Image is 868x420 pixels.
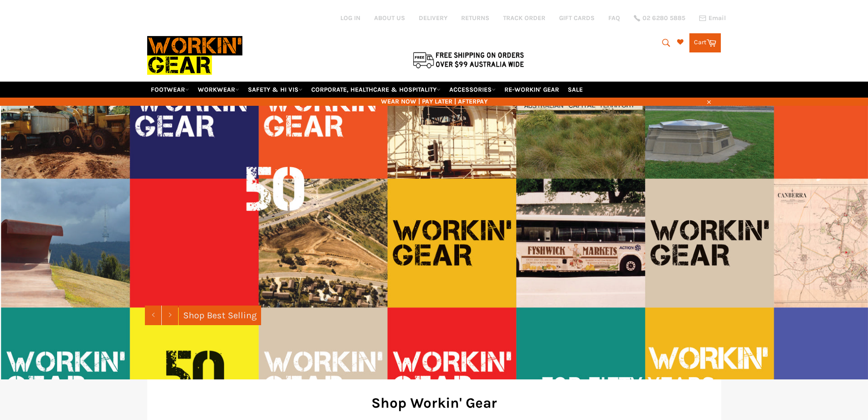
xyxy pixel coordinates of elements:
[340,14,360,22] a: Log in
[308,82,444,98] a: CORPORATE, HEALTHCARE & HOSPITALITY
[461,14,489,22] a: RETURNS
[194,82,243,98] a: WORKWEAR
[503,14,545,22] a: TRACK ORDER
[147,97,721,106] span: WEAR NOW | PAY LATER | AFTERPAY
[634,15,685,21] a: 02 6280 5885
[419,14,447,22] a: DELIVERY
[179,306,261,325] a: Shop Best Selling
[564,82,586,98] a: SALE
[608,14,620,22] a: FAQ
[642,15,685,21] span: 02 6280 5885
[709,15,726,21] span: Email
[147,30,242,81] img: Workin Gear leaders in Workwear, Safety Boots, PPE, Uniforms. Australia's No.1 in Workwear
[244,82,306,98] a: SAFETY & HI VIS
[699,15,726,22] a: Email
[411,50,525,69] img: Flat $9.95 shipping Australia wide
[374,14,405,22] a: ABOUT US
[501,82,563,98] a: RE-WORKIN' GEAR
[689,33,721,52] a: Cart
[161,393,708,413] h2: Shop Workin' Gear
[559,14,595,22] a: GIFT CARDS
[147,82,193,98] a: FOOTWEAR
[446,82,499,98] a: ACCESSORIES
